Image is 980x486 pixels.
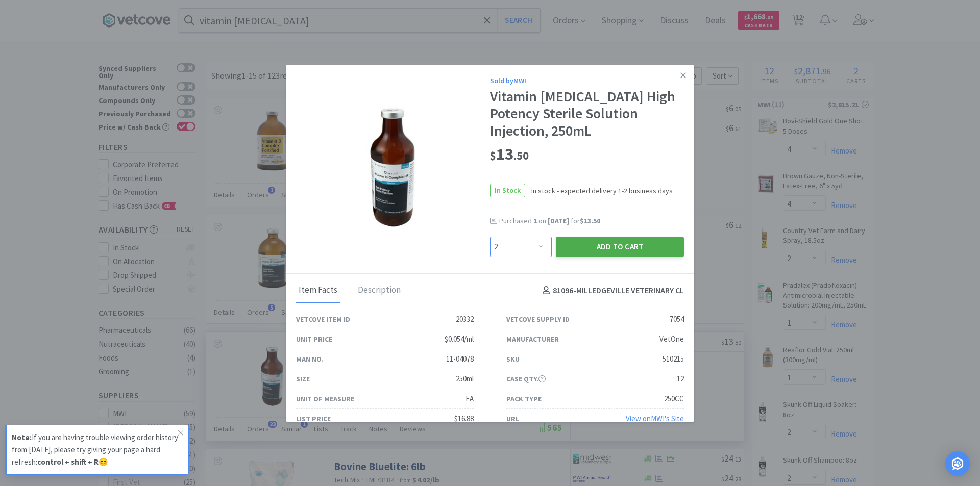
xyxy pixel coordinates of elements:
[580,216,600,225] span: $13.50
[490,88,684,140] div: Vitamin [MEDICAL_DATA] High Potency Sterile Solution Injection, 250mL
[491,184,525,197] span: In Stock
[670,313,684,325] div: 7054
[296,334,332,345] div: Unit Price
[296,278,340,303] div: Item Facts
[677,373,684,385] div: 12
[556,237,684,257] button: Add to Cart
[454,413,474,425] div: $16.88
[12,432,32,442] strong: Note:
[548,216,569,225] span: [DATE]
[445,333,474,345] div: $0.054/ml
[490,144,529,164] span: 13
[506,334,559,345] div: Manufacturer
[296,413,331,424] div: List Price
[663,353,684,365] div: 510215
[506,353,520,365] div: SKU
[296,393,354,404] div: Unit of Measure
[533,216,537,225] span: 1
[490,148,496,163] span: $
[446,353,474,365] div: 11-04078
[296,373,310,385] div: Size
[506,373,546,385] div: Case Qty.
[538,284,684,297] h4: 81096 - MILLEDGEVILLE VETERINARY CL
[490,75,684,86] div: Sold by MWI
[352,99,435,232] img: 904d95fae26f4c7c92b1f7d3d14d3ad6_7054.png
[506,314,570,325] div: Vetcove Supply ID
[37,457,99,467] strong: control + shift + R
[945,451,970,476] div: Open Intercom Messenger
[296,314,350,325] div: Vetcove Item ID
[664,393,684,405] div: 250CC
[465,393,474,405] div: EA
[12,431,178,468] p: If you are having trouble viewing order history from [DATE], please try giving your page a hard r...
[506,413,519,424] div: URL
[456,373,474,385] div: 250ml
[525,185,673,196] span: In stock - expected delivery 1-2 business days
[513,148,529,163] span: . 50
[355,278,403,303] div: Description
[456,313,474,325] div: 20332
[659,333,684,345] div: VetOne
[506,393,542,404] div: Pack Type
[296,353,324,365] div: Man No.
[626,414,684,423] a: View onMWI's Site
[499,216,684,226] div: Purchased on for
